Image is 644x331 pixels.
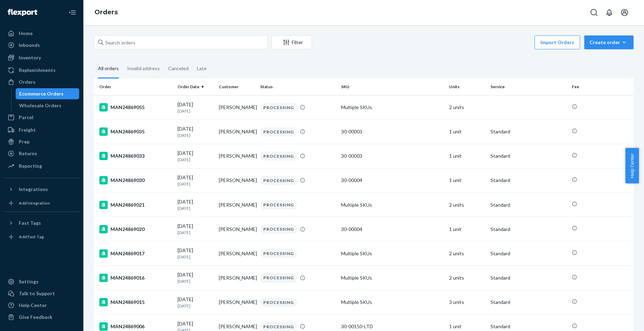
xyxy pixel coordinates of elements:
[4,184,79,195] button: Integrations
[260,249,297,258] div: PROCESSING
[177,296,213,309] div: [DATE]
[602,6,616,19] button: Open notifications
[446,217,488,241] td: 1 unit
[341,226,444,233] div: 30-00004
[219,84,255,90] div: Customer
[99,176,172,184] div: MAN24869030
[99,249,172,258] div: MAN24869017
[177,108,213,114] p: [DATE]
[19,90,64,97] div: Ecommerce Orders
[177,230,213,235] p: [DATE]
[216,217,257,241] td: [PERSON_NAME]
[338,193,446,217] td: Multiple SKUs
[4,40,79,51] a: Inbounds
[338,290,446,314] td: Multiple SKUs
[94,8,118,16] a: Orders
[260,151,297,161] div: PROCESSING
[19,30,33,37] div: Home
[490,177,566,184] p: Standard
[4,52,79,63] a: Inventory
[89,2,123,23] ol: breadcrumbs
[260,273,297,282] div: PROCESSING
[177,271,213,284] div: [DATE]
[625,148,639,183] button: Help Center
[19,314,52,321] div: Give Feedback
[4,28,79,39] a: Home
[99,152,172,160] div: MAN24869033
[446,290,488,314] td: 3 units
[177,254,213,260] p: [DATE]
[4,300,79,311] a: Help Center
[272,35,312,49] button: Filter
[446,95,488,119] td: 2 units
[99,322,172,331] div: MAN24869006
[99,298,172,306] div: MAN24869015
[338,266,446,290] td: Multiple SKUs
[177,101,213,114] div: [DATE]
[19,54,41,61] div: Inventory
[341,323,444,330] div: 30-00150-LTD
[177,125,213,138] div: [DATE]
[99,225,172,233] div: MAN24869020
[446,78,488,95] th: Units
[216,144,257,168] td: [PERSON_NAME]
[260,127,297,136] div: PROCESSING
[19,234,44,240] div: Add Fast Tag
[4,124,79,135] a: Freight
[19,126,36,133] div: Freight
[19,102,61,109] div: Wholesale Orders
[177,198,213,211] div: [DATE]
[16,88,80,99] a: Ecommerce Orders
[341,128,444,135] div: 30-00003
[589,39,628,46] div: Create order
[341,177,444,184] div: 30-00004
[177,247,213,260] div: [DATE]
[19,302,47,309] div: Help Center
[99,274,172,282] div: MAN24869016
[8,9,37,16] img: Flexport logo
[587,6,601,19] button: Open Search Box
[19,278,39,285] div: Settings
[177,181,213,187] p: [DATE]
[94,78,175,95] th: Order
[260,176,297,185] div: PROCESSING
[490,299,566,306] p: Standard
[177,223,213,235] div: [DATE]
[177,174,213,187] div: [DATE]
[490,226,566,233] p: Standard
[4,276,79,287] a: Settings
[260,224,297,234] div: PROCESSING
[175,78,216,95] th: Order Date
[4,231,79,242] a: Add Fast Tag
[490,250,566,257] p: Standard
[4,76,79,88] a: Orders
[216,95,257,119] td: [PERSON_NAME]
[4,198,79,209] a: Add Integration
[19,290,55,297] div: Talk to Support
[260,103,297,112] div: PROCESSING
[569,78,634,95] th: Fee
[19,163,42,169] div: Reporting
[19,138,30,145] div: Prep
[99,127,172,136] div: MAN24869035
[99,201,172,209] div: MAN24869021
[490,274,566,281] p: Standard
[177,205,213,211] p: [DATE]
[19,200,50,206] div: Add Integration
[257,78,338,95] th: Status
[216,266,257,290] td: [PERSON_NAME]
[4,160,79,172] a: Reporting
[446,266,488,290] td: 2 units
[177,303,213,309] p: [DATE]
[4,288,79,299] a: Talk to Support
[584,35,634,49] button: Create order
[490,323,566,330] p: Standard
[535,35,580,49] button: Import Orders
[19,78,35,85] div: Orders
[216,290,257,314] td: [PERSON_NAME]
[197,59,207,77] div: Late
[216,193,257,217] td: [PERSON_NAME]
[446,193,488,217] td: 2 units
[490,128,566,135] p: Standard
